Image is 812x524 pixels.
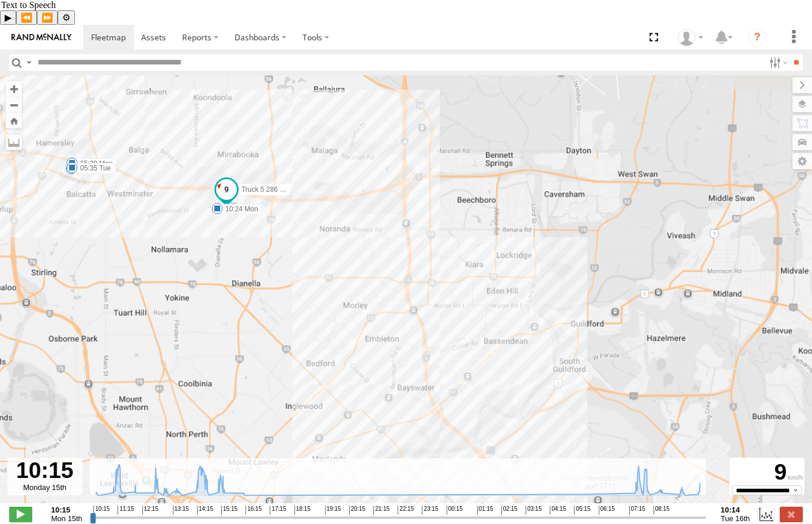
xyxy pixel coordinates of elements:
[71,164,116,174] label: 16:11 Mon
[16,10,37,25] button: Previous
[674,29,707,46] div: Julian Wright
[6,81,22,97] button: Zoom in
[422,506,438,515] span: 23:15
[477,506,493,515] span: 01:15
[731,460,803,485] div: 9
[9,507,32,522] label: Play/Stop
[6,97,22,113] button: Zoom out
[37,10,58,25] button: Forward
[6,134,22,150] label: Measure
[781,25,806,50] label: System Management
[58,10,75,25] button: Settings
[501,506,518,515] span: 02:15
[641,25,665,50] span: Full Screen Dashboard
[792,153,812,169] label: Map Settings
[325,506,341,515] span: 19:15
[721,514,750,523] span: Tue 16th Sep 2025
[12,33,71,41] img: rand-logo.svg
[349,506,365,515] span: 20:15
[574,506,590,515] span: 05:15
[748,28,766,47] i: ?
[51,514,82,523] span: Mon 15th Sep 2025
[550,506,566,515] span: 04:15
[599,506,615,515] span: 06:15
[246,506,262,515] span: 16:15
[711,25,736,50] label: Notifications
[270,506,286,515] span: 17:15
[721,506,750,514] strong: 10:14
[294,506,311,515] span: 18:15
[373,506,390,515] span: 21:15
[142,506,158,515] span: 12:15
[51,506,82,514] strong: 10:15
[118,506,134,515] span: 11:15
[654,506,670,515] span: 08:15
[226,25,294,50] label: Dashboards
[447,506,463,515] span: 00:15
[6,113,22,128] button: Zoom Home
[526,506,542,515] span: 03:15
[221,506,237,515] span: 15:15
[197,506,213,515] span: 14:15
[398,506,414,515] span: 22:15
[72,163,114,173] label: 05:35 Tue
[629,506,645,515] span: 07:15
[72,158,116,169] label: 15:39 Mon
[173,506,189,515] span: 13:15
[780,507,803,522] label: Close
[241,186,304,194] span: Truck 5 286 1IJY426
[93,506,109,515] span: 10:15
[24,54,33,71] label: Search Query
[740,25,775,50] a: ?
[765,54,790,71] label: Search Filter Options
[217,204,262,214] label: 10:24 Mon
